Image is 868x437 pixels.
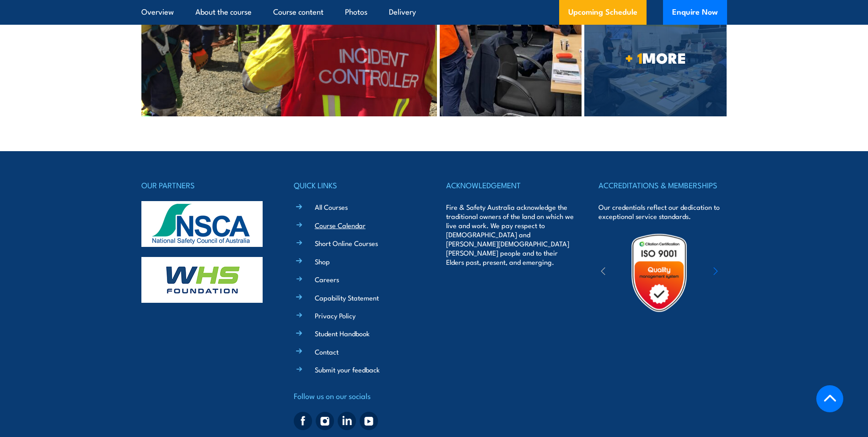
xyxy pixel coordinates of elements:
[315,220,366,230] a: Course Calendar
[598,202,727,221] p: Our credentials reflect our dedication to exceptional service standards.
[315,257,330,266] a: Shop
[315,202,348,212] a: All Courses
[446,179,574,191] h4: ACKNOWLEDGEMENT
[584,51,727,64] span: MORE
[315,347,339,356] a: Contact
[446,202,574,267] p: Fire & Safety Australia acknowledge the traditional owners of the land on which we live and work....
[315,311,356,320] a: Privacy Policy
[598,179,727,191] h4: ACCREDITATIONS & MEMBERSHIPS
[141,201,263,247] img: nsca-logo-footer
[315,293,379,302] a: Capability Statement
[700,257,779,289] img: ewpa-logo
[315,328,370,338] a: Student Handbook
[619,233,699,313] img: Untitled design (19)
[141,257,263,303] img: whs-logo-footer
[315,238,378,248] a: Short Online Courses
[315,365,380,374] a: Submit your feedback
[294,179,422,191] h4: QUICK LINKS
[625,46,642,69] strong: + 1
[141,179,270,191] h4: OUR PARTNERS
[315,274,339,284] a: Careers
[294,389,422,402] h4: Follow us on our socials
